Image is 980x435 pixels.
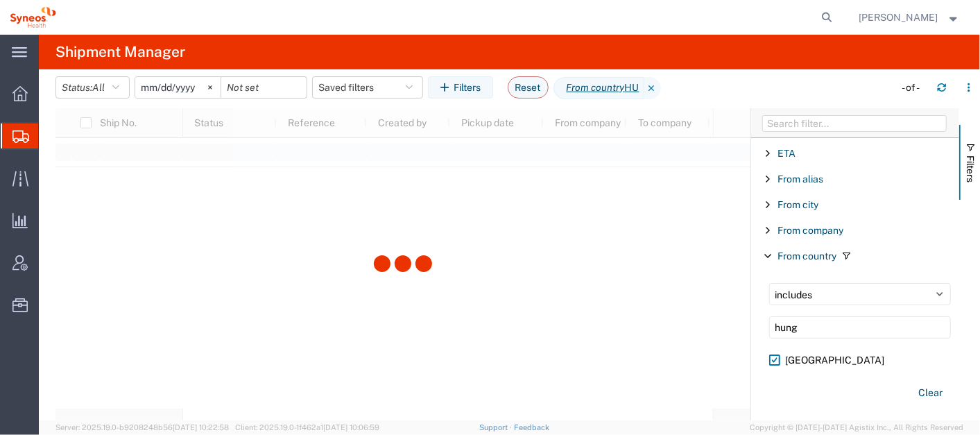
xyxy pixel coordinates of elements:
input: Not set [221,77,307,98]
span: From country [777,250,836,262]
span: [DATE] 10:22:58 [173,423,229,432]
div: - of - [902,80,926,95]
h4: Shipment Manager [55,35,185,69]
span: [DATE] 10:06:59 [323,423,379,432]
i: From country [567,80,625,95]
span: Copyright © [DATE]-[DATE] Agistix Inc., All Rights Reserved [750,422,963,434]
button: [PERSON_NAME] [859,9,961,26]
input: Search filter... [769,316,951,339]
button: Reset [508,76,549,99]
span: Filters [965,155,976,182]
span: All [92,82,105,93]
div: Filter List 66 Filters [751,138,959,420]
span: From country HU [553,77,644,99]
span: Server: 2025.19.0-b9208248b56 [55,423,229,432]
button: Filters [428,76,493,99]
a: Feedback [514,423,549,432]
button: Status:All [55,76,130,99]
span: From alias [777,173,823,185]
span: ETA [777,148,796,159]
input: Filter Columns Input [762,115,947,132]
img: logo [10,7,56,28]
input: Not set [135,77,221,98]
span: Client: 2025.19.0-1f462a1 [235,423,379,432]
button: Saved filters [312,76,423,99]
a: Support [479,423,514,432]
span: From company [777,225,843,236]
label: [GEOGRAPHIC_DATA] [769,350,951,370]
span: From city [777,199,818,210]
span: Julie Ryan [859,10,938,25]
button: Clear [910,382,951,404]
